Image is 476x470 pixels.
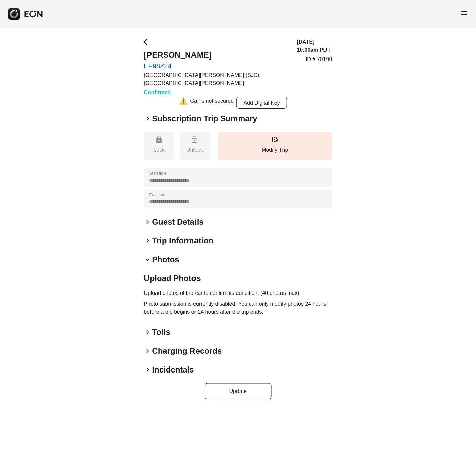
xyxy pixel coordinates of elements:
[144,347,152,355] span: keyboard_arrow_right
[144,71,289,87] p: [GEOGRAPHIC_DATA][PERSON_NAME] (SJC), [GEOGRAPHIC_DATA][PERSON_NAME]
[144,218,152,226] span: keyboard_arrow_right
[144,366,152,374] span: keyboard_arrow_right
[144,115,152,123] span: keyboard_arrow_right
[152,217,204,227] h2: Guest Details
[144,256,152,264] span: keyboard_arrow_down
[297,38,332,54] h3: [DATE] 10:00am PDT
[221,146,329,154] p: Modify Trip
[144,50,289,61] h2: [PERSON_NAME]
[460,9,468,17] span: menu
[218,132,332,160] button: Modify Trip
[144,237,152,245] span: keyboard_arrow_right
[152,254,179,265] h2: Photos
[152,113,257,124] h2: Subscription Trip Summary
[152,364,194,375] h2: Incidentals
[306,55,332,64] p: ID # 70199
[144,273,332,284] h2: Upload Photos
[144,62,289,70] a: EF98Z24
[144,289,332,297] p: Upload photos of the car to confirm its condition. (40 photos max)
[144,89,289,97] h3: Confirmed
[152,235,214,246] h2: Trip Information
[236,97,287,109] button: Add Digital Key
[144,328,152,336] span: keyboard_arrow_right
[179,97,188,109] div: ⚠️
[144,300,332,316] p: Photo submission is currently disabled. You can only modify photos 24 hours before a trip begins ...
[152,327,170,338] h2: Tolls
[144,38,152,46] span: arrow_back_ios
[152,346,222,356] h2: Charging Records
[271,135,279,144] span: edit_road
[205,383,272,399] button: Update
[190,97,234,109] div: Car is not secured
